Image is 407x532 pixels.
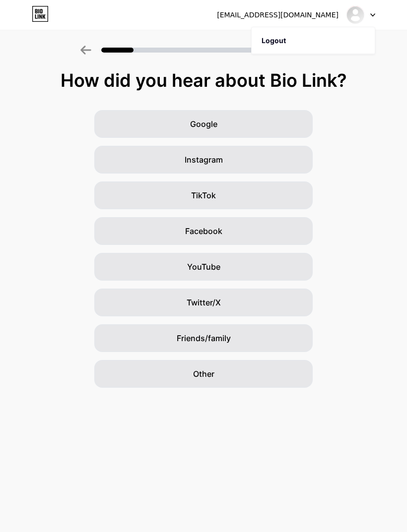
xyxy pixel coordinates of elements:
li: Logout [252,27,375,54]
div: [EMAIL_ADDRESS][DOMAIN_NAME] [217,10,339,20]
span: Twitter/X [187,296,221,308]
span: Friends/family [177,332,231,344]
span: YouTube [187,261,220,273]
img: lanarjrj [346,5,365,24]
span: Other [193,368,214,380]
span: Instagram [185,154,223,166]
span: Google [190,118,217,130]
span: TikTok [191,189,216,201]
div: How did you hear about Bio Link? [5,70,402,90]
span: Facebook [185,225,222,237]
